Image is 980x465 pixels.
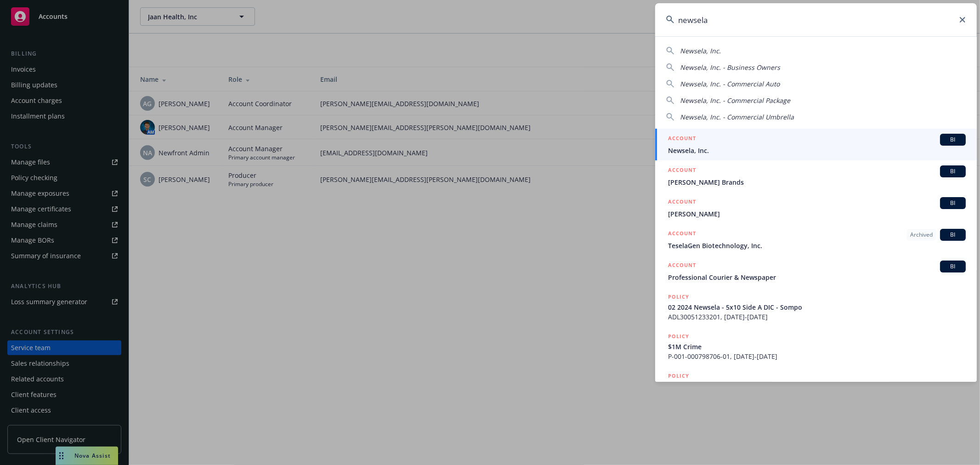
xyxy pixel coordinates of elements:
[668,381,966,391] span: Newsela, Inc. - Commercial Auto
[655,192,977,224] a: ACCOUNTBI[PERSON_NAME]
[668,146,966,155] span: Newsela, Inc.
[655,224,977,255] a: ACCOUNTArchivedBITeselaGen Biotechnology, Inc.
[944,167,962,176] span: BI
[944,231,962,239] span: BI
[655,129,977,160] a: ACCOUNTBINewsela, Inc.
[668,312,966,322] span: ADL30051233201, [DATE]-[DATE]
[655,366,977,406] a: POLICYNewsela, Inc. - Commercial Auto
[910,231,933,239] span: Archived
[668,209,966,219] span: [PERSON_NAME]
[668,302,966,312] span: 02 2024 Newsela - 5x10 Side A DIC - Sompo
[680,63,780,72] span: Newsela, Inc. - Business Owners
[944,262,962,271] span: BI
[655,255,977,287] a: ACCOUNTBIProfessional Courier & Newspaper
[655,3,977,36] input: Search...
[668,177,966,187] span: [PERSON_NAME] Brands
[655,160,977,192] a: ACCOUNTBI[PERSON_NAME] Brands
[944,199,962,207] span: BI
[655,327,977,366] a: POLICY$1M CrimeP-001-000798706-01, [DATE]-[DATE]
[668,352,966,361] span: P-001-000798706-01, [DATE]-[DATE]
[655,287,977,327] a: POLICY02 2024 Newsela - 5x10 Side A DIC - SompoADL30051233201, [DATE]-[DATE]
[668,292,689,301] h5: POLICY
[668,342,966,352] span: $1M Crime
[680,96,790,105] span: Newsela, Inc. - Commercial Package
[668,134,696,145] h5: ACCOUNT
[668,229,696,240] h5: ACCOUNT
[668,165,696,176] h5: ACCOUNT
[668,272,966,282] span: Professional Courier & Newspaper
[680,46,721,55] span: Newsela, Inc.
[668,371,689,380] h5: POLICY
[680,79,780,88] span: Newsela, Inc. - Commercial Auto
[680,113,794,121] span: Newsela, Inc. - Commercial Umbrella
[668,261,696,272] h5: ACCOUNT
[668,241,966,250] span: TeselaGen Biotechnology, Inc.
[944,136,962,144] span: BI
[668,332,689,341] h5: POLICY
[668,197,696,208] h5: ACCOUNT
